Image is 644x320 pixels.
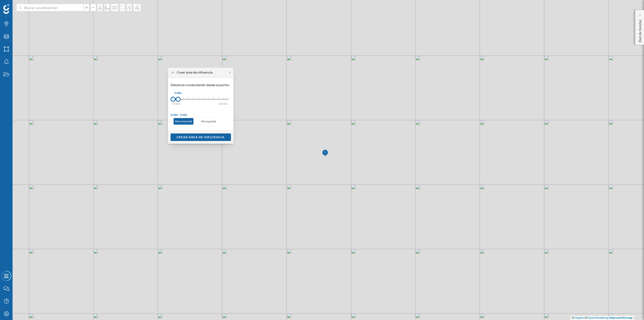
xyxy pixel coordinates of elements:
img: Geoblink Logo [3,4,10,14]
div: 0 min - 3 min [171,113,231,117]
div: © © [570,316,634,320]
p: Hora normal [174,118,193,125]
div: 0 min. [173,101,186,106]
img: Marker [322,148,328,158]
a: Mapbox [574,316,585,319]
p: Red de tiendas [637,18,642,42]
div: Crear área de influencia [172,70,213,75]
div: 60 min. [219,101,239,106]
span: Soporte [10,4,28,8]
p: Distancia conduciendo desde el punto: [171,83,231,87]
p: Hora punta [199,118,218,125]
a: OpenStreetMap [588,316,609,319]
a: Improve this map [610,316,633,319]
div: 3 min. [172,90,184,95]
